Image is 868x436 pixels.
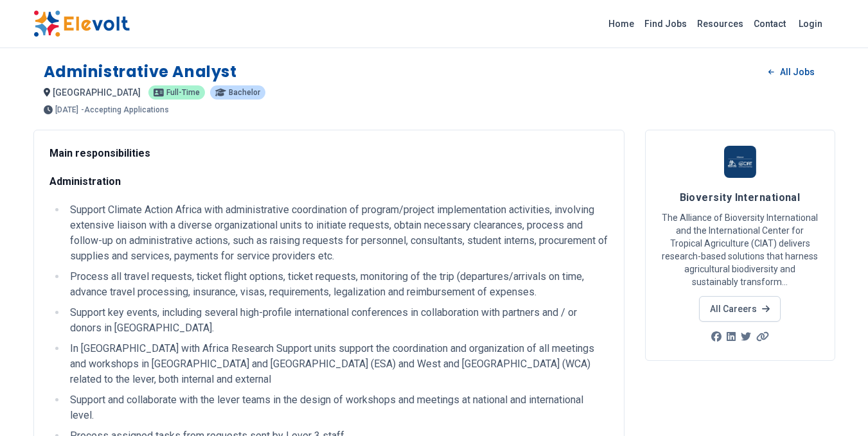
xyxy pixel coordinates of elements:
[66,341,608,387] li: In [GEOGRAPHIC_DATA] with Africa Research Support units support the coordination and organization...
[661,211,819,288] p: The Alliance of Bioversity International and the International Center for Tropical Agriculture (C...
[49,147,150,159] strong: Main responsibilities
[81,106,169,114] p: - Accepting Applications
[791,11,830,37] a: Login
[66,392,608,423] li: Support and collaborate with the lever teams in the design of workshops and meetings at national ...
[680,191,801,204] span: Bioversity International
[66,202,608,264] li: Support Climate Action Africa with administrative coordination of program/project implementation ...
[699,296,781,322] a: All Careers
[748,13,791,34] a: Contact
[44,62,237,82] h1: Administrative Analyst
[53,87,141,98] span: [GEOGRAPHIC_DATA]
[166,89,200,96] span: Full-time
[639,13,692,34] a: Find Jobs
[49,175,121,187] strong: Administration
[55,106,78,114] span: [DATE]
[229,89,260,96] span: Bachelor
[66,269,608,300] li: Process all travel requests, ticket flight options, ticket requests, monitoring of the trip (depa...
[692,13,748,34] a: Resources
[33,10,130,37] img: Elevolt
[724,146,756,178] img: Bioversity International
[603,13,639,34] a: Home
[758,62,824,82] a: All Jobs
[66,305,608,336] li: Support key events, including several high-profile international conferences in collaboration wit...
